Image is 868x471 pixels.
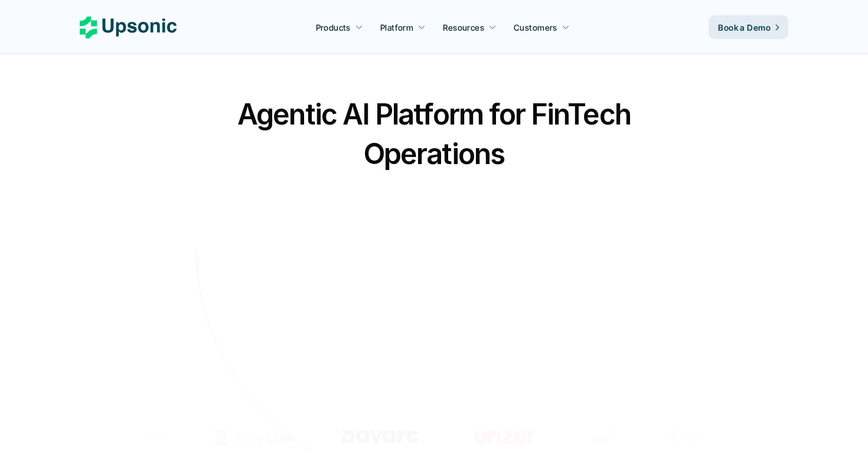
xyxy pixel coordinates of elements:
a: Products [309,17,370,38]
p: Book a Demo [718,21,771,34]
p: Platform [380,21,413,34]
a: Book a Demo [382,282,485,312]
a: Book a Demo [709,15,788,39]
p: From onboarding to compliance to settlement to autonomous control. Work with %82 more efficiency ... [242,208,626,242]
p: Resources [443,21,484,34]
p: Book a Demo [397,289,461,306]
p: Products [316,21,351,34]
h2: Agentic AI Platform for FinTech Operations [227,94,641,174]
p: Customers [514,21,557,34]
